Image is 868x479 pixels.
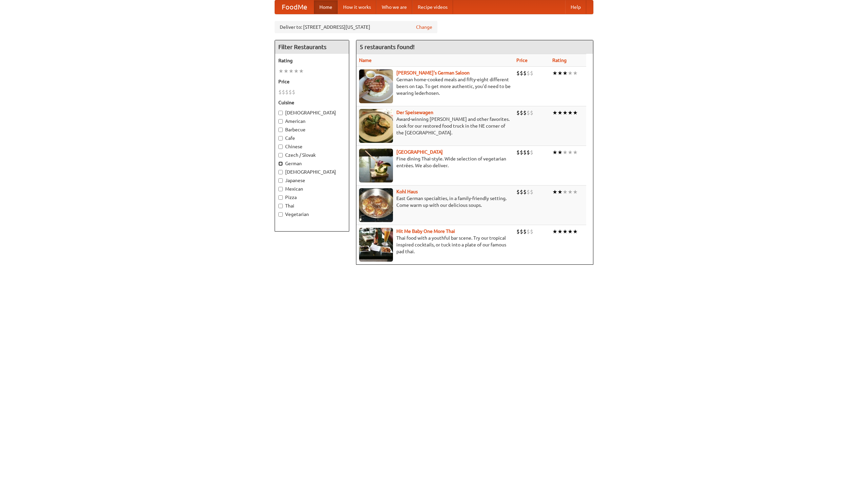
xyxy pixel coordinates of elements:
li: $ [278,88,282,96]
li: ★ [573,188,578,196]
h5: Price [278,78,346,85]
input: [DEMOGRAPHIC_DATA] [278,170,283,174]
p: East German specialties, in a family-friendly setting. Come warm up with our delicious soups. [359,195,511,209]
label: [DEMOGRAPHIC_DATA] [278,109,346,116]
img: kohlhaus.jpg [359,188,393,222]
li: ★ [568,109,573,116]
li: $ [523,228,527,235]
label: American [278,118,346,125]
li: ★ [557,228,563,235]
div: Deliver to: [STREET_ADDRESS][US_STATE] [275,21,437,33]
p: Award-winning [PERSON_NAME] and other favorites. Look for our restored food truck in the NE corne... [359,116,511,136]
li: ★ [568,188,573,196]
label: Chinese [278,143,346,150]
li: $ [523,149,527,156]
li: ★ [568,149,573,156]
a: Kohl Haus [396,189,418,194]
label: Pizza [278,194,346,201]
input: Japanese [278,178,283,183]
a: Who we are [376,0,412,14]
li: $ [530,228,533,235]
input: Mexican [278,187,283,191]
li: ★ [289,67,294,75]
li: $ [523,69,527,77]
li: $ [527,69,530,77]
li: $ [289,88,292,96]
li: $ [516,188,520,196]
li: ★ [563,188,568,196]
li: $ [520,228,523,235]
li: ★ [283,67,289,75]
label: Cafe [278,135,346,141]
li: $ [527,109,530,116]
input: Czech / Slovak [278,153,283,157]
li: $ [282,88,285,96]
li: $ [527,228,530,235]
li: ★ [557,188,563,196]
li: ★ [552,228,557,235]
a: FoodMe [275,0,314,14]
label: Japanese [278,177,346,184]
img: satay.jpg [359,149,393,182]
p: Thai food with a youthful bar scene. Try our tropical inspired cocktails, or tuck into a plate of... [359,235,511,255]
li: $ [530,188,533,196]
input: American [278,119,283,124]
li: $ [527,149,530,156]
label: Czech / Slovak [278,152,346,158]
input: Chinese [278,145,283,149]
li: ★ [299,67,304,75]
li: ★ [573,228,578,235]
li: $ [520,109,523,116]
a: How it works [338,0,376,14]
li: ★ [552,188,557,196]
li: $ [523,188,527,196]
li: $ [516,149,520,156]
input: [DEMOGRAPHIC_DATA] [278,111,283,115]
a: Name [359,58,372,63]
a: Price [516,58,528,63]
a: [PERSON_NAME]'s German Saloon [396,70,470,75]
li: $ [520,69,523,77]
a: Hit Me Baby One More Thai [396,228,455,234]
a: Recipe videos [412,0,453,14]
a: Change [416,24,432,30]
a: Home [314,0,338,14]
a: Help [565,0,586,14]
li: ★ [552,109,557,116]
h5: Cuisine [278,99,346,106]
li: $ [530,149,533,156]
li: $ [292,88,295,96]
label: Mexican [278,186,346,192]
li: ★ [573,109,578,116]
li: $ [516,228,520,235]
img: babythai.jpg [359,228,393,262]
li: ★ [557,109,563,116]
h5: Rating [278,57,346,64]
li: ★ [568,228,573,235]
label: Vegetarian [278,211,346,218]
li: $ [530,109,533,116]
li: $ [520,149,523,156]
input: Thai [278,204,283,208]
label: Barbecue [278,126,346,133]
li: ★ [563,69,568,77]
ng-pluralize: 5 restaurants found! [360,44,415,50]
label: Thai [278,202,346,209]
li: ★ [563,228,568,235]
input: Cafe [278,136,283,140]
li: ★ [552,69,557,77]
li: ★ [557,69,563,77]
li: $ [285,88,289,96]
img: esthers.jpg [359,69,393,103]
li: $ [523,109,527,116]
li: $ [527,188,530,196]
a: [GEOGRAPHIC_DATA] [396,149,443,155]
a: Rating [552,58,567,63]
a: Der Speisewagen [396,110,433,115]
input: Vegetarian [278,212,283,217]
